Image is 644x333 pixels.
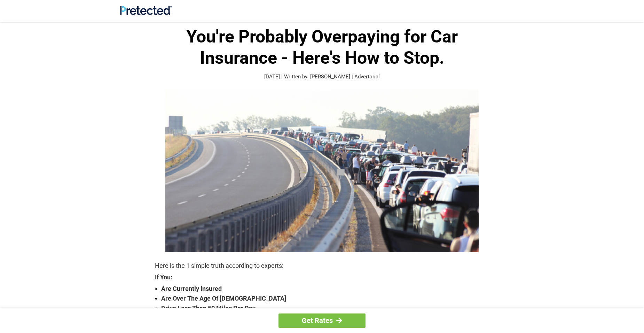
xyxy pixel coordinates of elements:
[120,6,172,15] img: Site Logo
[155,26,489,69] h1: You're Probably Overpaying for Car Insurance - Here's How to Stop.
[155,73,489,81] p: [DATE] | Written by: [PERSON_NAME] | Advertorial
[161,284,489,294] strong: Are Currently Insured
[155,274,489,280] strong: If You:
[161,294,489,303] strong: Are Over The Age Of [DEMOGRAPHIC_DATA]
[120,10,172,16] a: Site Logo
[155,261,489,271] p: Here is the 1 simple truth according to experts:
[278,313,366,328] a: Get Rates
[161,303,489,313] strong: Drive Less Than 50 Miles Per Day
